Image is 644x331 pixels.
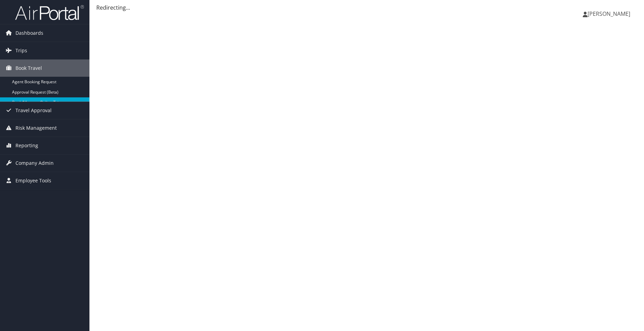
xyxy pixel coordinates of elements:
[15,119,57,137] span: Risk Management
[15,154,54,172] span: Company Admin
[15,172,51,189] span: Employee Tools
[96,3,637,12] div: Redirecting...
[15,24,43,42] span: Dashboards
[15,4,84,21] img: airportal-logo.png
[15,137,38,154] span: Reporting
[15,102,52,119] span: Travel Approval
[583,3,637,24] a: [PERSON_NAME]
[15,60,42,77] span: Book Travel
[588,10,630,18] span: [PERSON_NAME]
[15,42,27,59] span: Trips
